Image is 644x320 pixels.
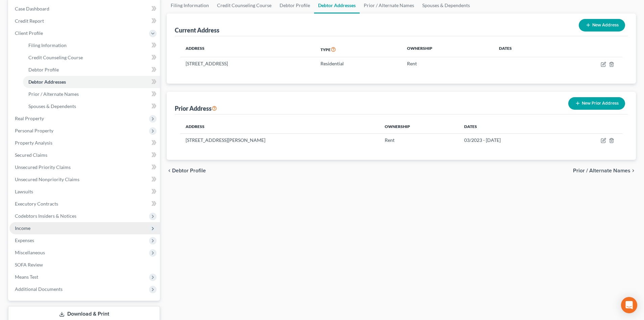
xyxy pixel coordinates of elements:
[15,213,76,219] span: Codebtors Insiders & Notices
[175,104,217,112] div: Prior Address
[172,168,206,173] span: Debtor Profile
[167,168,206,173] button: chevron_left Debtor Profile
[459,120,563,133] th: Dates
[180,133,379,146] td: [STREET_ADDRESS][PERSON_NAME]
[15,237,34,243] span: Expenses
[23,76,160,88] a: Debtor Addresses
[9,15,160,27] a: Credit Report
[15,140,52,146] span: Property Analysis
[23,51,160,64] a: Credit Counseling Course
[15,286,63,292] span: Additional Documents
[15,176,79,182] span: Unsecured Nonpriority Claims
[15,225,30,231] span: Income
[15,164,71,170] span: Unsecured Priority Claims
[379,133,459,146] td: Rent
[28,55,83,60] span: Credit Counseling Course
[621,297,637,313] div: Open Intercom Messenger
[9,186,160,198] a: Lawsuits
[28,103,76,109] span: Spouses & Dependents
[573,168,630,173] span: Prior / Alternate Names
[579,19,625,31] button: New Address
[23,88,160,100] a: Prior / Alternate Names
[15,201,58,207] span: Executory Contracts
[15,250,45,255] span: Miscellaneous
[15,152,47,158] span: Secured Claims
[315,42,402,57] th: Type
[9,198,160,210] a: Executory Contracts
[15,262,43,268] span: SOFA Review
[494,42,554,57] th: Dates
[459,133,563,146] td: 03/2023 - [DATE]
[9,149,160,161] a: Secured Claims
[15,115,44,121] span: Real Property
[568,97,625,110] button: New Prior Address
[175,26,219,34] div: Current Address
[167,168,172,173] i: chevron_left
[28,91,79,97] span: Prior / Alternate Names
[9,3,160,15] a: Case Dashboard
[379,120,459,133] th: Ownership
[630,168,636,173] i: chevron_right
[180,42,315,57] th: Address
[28,79,66,85] span: Debtor Addresses
[15,18,44,24] span: Credit Report
[15,274,38,280] span: Means Test
[15,6,49,12] span: Case Dashboard
[402,57,494,70] td: Rent
[9,259,160,271] a: SOFA Review
[402,42,494,57] th: Ownership
[28,67,59,72] span: Debtor Profile
[15,30,43,36] span: Client Profile
[180,57,315,70] td: [STREET_ADDRESS]
[23,64,160,76] a: Debtor Profile
[9,161,160,173] a: Unsecured Priority Claims
[315,57,402,70] td: Residential
[28,42,67,48] span: Filing Information
[15,128,53,133] span: Personal Property
[23,39,160,51] a: Filing Information
[573,168,636,173] button: Prior / Alternate Names chevron_right
[9,137,160,149] a: Property Analysis
[23,100,160,112] a: Spouses & Dependents
[15,189,33,194] span: Lawsuits
[180,120,379,133] th: Address
[9,173,160,186] a: Unsecured Nonpriority Claims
